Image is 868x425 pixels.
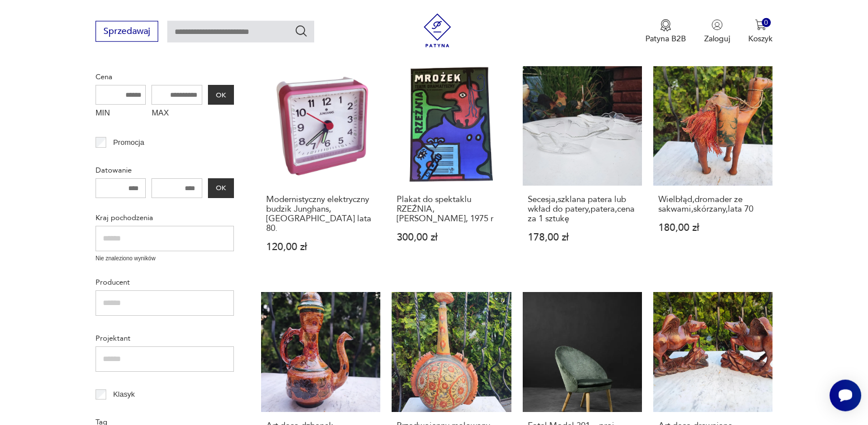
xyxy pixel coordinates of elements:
[645,19,686,44] button: Patyna B2B
[96,254,234,263] p: Nie znaleziono wyników
[645,33,686,44] p: Patyna B2B
[113,136,144,149] p: Promocja
[397,195,506,224] h3: Plakat do spektaklu RZEŹNIA, [PERSON_NAME], 1975 r
[96,21,158,42] button: Sprzedawaj
[748,33,772,44] p: Koszyk
[261,66,380,274] a: Modernistyczny elektryczny budzik Junghans, Niemcy lata 80.Modernistyczny elektryczny budzik Jung...
[658,195,767,214] h3: Wielbłąd,dromader ze sakwami,skórzany,lata 70
[392,66,511,274] a: Plakat do spektaklu RZEŹNIA, Jan Młodożeniec, 1975 rPlakat do spektaklu RZEŹNIA, [PERSON_NAME], 1...
[762,18,771,28] div: 0
[266,195,375,233] h3: Modernistyczny elektryczny budzik Junghans, [GEOGRAPHIC_DATA] lata 80.
[755,19,766,31] img: Ikona koszyka
[96,276,234,289] p: Producent
[528,233,637,242] p: 178,00 zł
[528,195,637,224] h3: Secesja,szklana patera lub wkład do patery,patera,cena za 1 sztukę
[294,24,308,38] button: Szukaj
[748,19,772,44] button: 0Koszyk
[660,19,671,32] img: Ikona medalu
[96,164,234,177] p: Datowanie
[96,212,234,224] p: Kraj pochodzenia
[653,66,772,274] a: Wielbłąd,dromader ze sakwami,skórzany,lata 70Wielbłąd,dromader ze sakwami,skórzany,lata 70180,00 zł
[658,223,767,233] p: 180,00 zł
[704,33,730,44] p: Zaloguj
[96,71,234,83] p: Cena
[704,19,730,44] button: Zaloguj
[830,380,861,411] iframe: Smartsupp widget button
[208,178,234,198] button: OK
[96,332,234,345] p: Projektant
[96,28,158,36] a: Sprzedawaj
[113,388,134,401] p: Klasyk
[208,85,234,105] button: OK
[397,233,506,242] p: 300,00 zł
[266,242,375,252] p: 120,00 zł
[711,19,723,31] img: Ikonka użytkownika
[151,105,202,123] label: MAX
[523,66,642,274] a: Secesja,szklana patera lub wkład do patery,patera,cena za 1 sztukęSecesja,szklana patera lub wkła...
[420,14,454,48] img: Patyna - sklep z meblami i dekoracjami vintage
[96,105,146,123] label: MIN
[645,19,686,44] a: Ikona medaluPatyna B2B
